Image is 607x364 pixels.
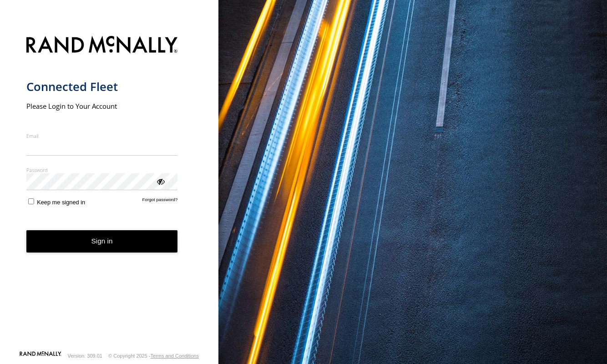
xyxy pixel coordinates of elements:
div: © Copyright 2025 - [108,353,199,359]
h2: Please Login to Your Account [26,101,178,111]
label: Email [26,132,178,139]
input: Keep me signed in [28,198,34,204]
div: Version: 309.01 [68,353,102,359]
a: Visit our Website [20,351,61,360]
div: ViewPassword [156,177,165,186]
form: main [26,30,192,350]
label: Password [26,167,178,173]
span: Keep me signed in [37,199,85,206]
a: Forgot password? [142,197,178,206]
h1: Connected Fleet [26,79,178,94]
img: Rand McNally [26,34,178,57]
button: Sign in [26,230,178,253]
a: Terms and Conditions [151,353,199,359]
